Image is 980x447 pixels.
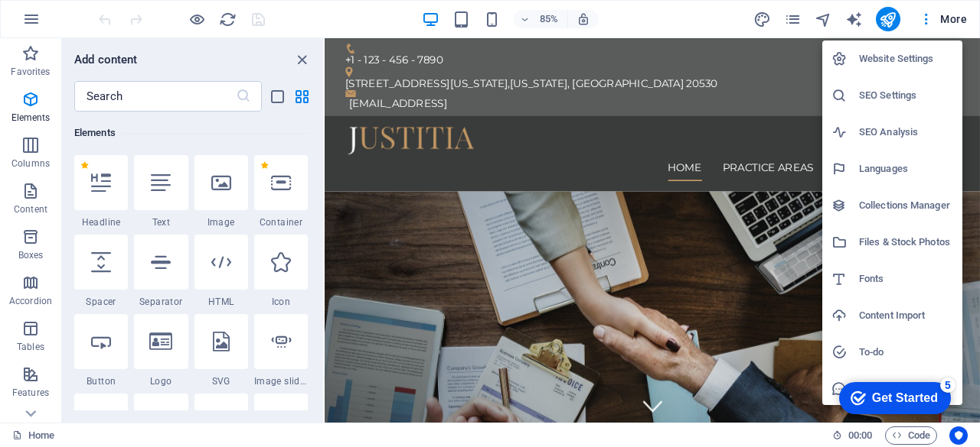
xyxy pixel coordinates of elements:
h6: Files & Stock Photos [859,233,953,251]
h6: SEO Settings [859,86,953,105]
h6: Collections Manager [859,196,953,215]
div: 5 [109,3,125,18]
div: Get Started [41,17,107,31]
h6: Languages [859,160,953,178]
h6: To-do [859,343,953,361]
h6: Fonts [859,270,953,288]
h6: Content Import [859,306,953,325]
h6: Website Settings [859,50,953,68]
div: Get Started 5 items remaining, 0% complete [8,8,120,40]
h6: SEO Analysis [859,123,953,141]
